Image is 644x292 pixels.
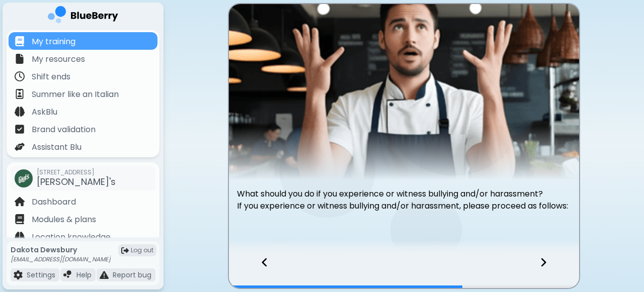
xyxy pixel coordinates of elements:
img: file icon [15,54,25,64]
img: file icon [15,124,25,134]
p: What should you do if you experience or witness bullying and/or harassment? [237,188,571,200]
img: file icon [15,232,25,242]
p: Assistant Blu [32,141,82,153]
p: Help [76,270,92,279]
p: My training [32,36,75,48]
img: file icon [15,89,25,99]
img: file icon [63,270,72,279]
p: Brand validation [32,124,96,136]
img: file icon [15,71,25,81]
p: Shift ends [32,71,70,83]
img: file icon [100,270,109,279]
p: Settings [27,270,55,279]
img: file icon [15,214,25,224]
p: My resources [32,53,85,65]
p: Report bug [113,270,151,279]
p: Modules & plans [32,214,96,226]
p: If you experience or witness bullying and/or harassment, please proceed as follows: [237,200,571,212]
img: file icon [14,270,23,279]
img: file icon [15,36,25,46]
img: logout [121,247,129,254]
p: [EMAIL_ADDRESS][DOMAIN_NAME] [11,255,111,263]
span: [PERSON_NAME]'s [37,175,116,188]
p: AskBlu [32,106,57,118]
img: company logo [48,6,118,27]
img: video thumbnail [229,4,579,180]
p: Dashboard [32,196,76,208]
p: Dakota Dewsbury [11,245,111,254]
span: Log out [131,246,153,254]
p: Summer like an Italian [32,88,119,101]
img: file icon [15,107,25,117]
img: file icon [15,197,25,207]
p: Location knowledge [32,231,111,243]
img: company thumbnail [15,169,33,187]
img: file icon [15,142,25,152]
span: [STREET_ADDRESS] [37,168,116,176]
